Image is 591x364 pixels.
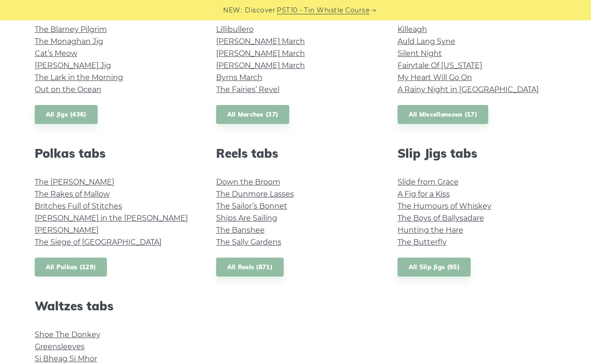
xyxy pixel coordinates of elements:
[398,37,455,46] a: Auld Lang Syne
[398,25,427,34] a: Killeagh
[216,258,284,277] a: All Reels (871)
[35,299,194,313] h2: Waltzes tabs
[35,258,107,277] a: All Polkas (129)
[216,178,280,186] a: Down the Broom
[216,146,375,160] h2: Reels tabs
[35,354,97,363] a: Si­ Bheag Si­ Mhor
[35,73,123,82] a: The Lark in the Morning
[216,49,305,58] a: [PERSON_NAME] March
[245,5,275,16] span: Discover
[398,226,463,234] a: Hunting the Hare
[35,178,114,186] a: The [PERSON_NAME]
[35,85,101,94] a: Out on the Ocean
[398,85,539,94] a: A Rainy Night in [GEOGRAPHIC_DATA]
[35,61,111,70] a: [PERSON_NAME] Jig
[216,85,280,94] a: The Fairies’ Revel
[35,25,107,34] a: The Blarney Pilgrim
[216,37,305,46] a: [PERSON_NAME] March
[216,226,265,234] a: The Banshee
[35,49,77,58] a: Cat’s Meow
[398,238,447,247] a: The Butterfly
[216,25,254,34] a: Lillibullero
[216,238,281,247] a: The Sally Gardens
[216,190,294,198] a: The Dunmore Lasses
[398,202,491,210] a: The Humours of Whiskey
[35,330,100,339] a: Shoe The Donkey
[216,61,305,70] a: [PERSON_NAME] March
[398,105,489,124] a: All Miscellaneous (17)
[35,214,188,222] a: [PERSON_NAME] in the [PERSON_NAME]
[35,238,162,247] a: The Siege of [GEOGRAPHIC_DATA]
[35,190,110,198] a: The Rakes of Mallow
[398,178,459,186] a: Slide from Grace
[35,342,85,351] a: Greensleeves
[216,202,287,210] a: The Sailor’s Bonnet
[35,105,98,124] a: All Jigs (436)
[398,73,472,82] a: My Heart Will Go On
[398,146,557,160] h2: Slip Jigs tabs
[398,214,484,222] a: The Boys of Ballysadare
[35,146,194,160] h2: Polkas tabs
[216,73,262,82] a: Byrns March
[216,105,290,124] a: All Marches (37)
[223,5,242,16] span: NEW:
[216,214,277,222] a: Ships Are Sailing
[398,61,482,70] a: Fairytale Of [US_STATE]
[398,258,471,277] a: All Slip Jigs (95)
[35,202,122,210] a: Britches Full of Stitches
[277,5,369,16] a: PST10 - Tin Whistle Course
[398,49,442,58] a: Silent Night
[398,190,450,198] a: A Fig for a Kiss
[35,37,103,46] a: The Monaghan Jig
[35,226,99,234] a: [PERSON_NAME]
